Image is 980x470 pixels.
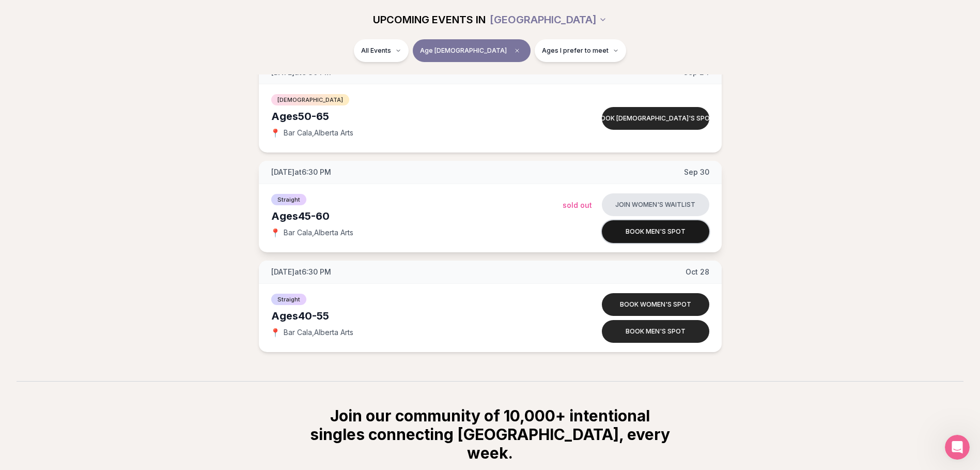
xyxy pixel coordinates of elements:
button: Ages I prefer to meet [535,39,626,62]
span: 📍 [271,229,279,237]
span: Bar Cala , Alberta Arts [284,327,353,338]
button: [GEOGRAPHIC_DATA] [490,8,607,31]
span: 📍 [271,328,279,337]
span: Straight [271,294,306,305]
button: Book [DEMOGRAPHIC_DATA]'s spot [602,107,709,130]
div: Ages 40-55 [271,309,563,323]
button: Book men's spot [602,220,709,243]
span: 📍 [271,129,279,137]
span: Age [DEMOGRAPHIC_DATA] [420,47,507,55]
span: Straight [271,194,306,205]
span: All Events [361,47,391,55]
button: Book women's spot [602,293,709,316]
span: Ages I prefer to meet [542,47,609,55]
span: [DATE] at 6:30 PM [271,267,331,277]
span: [DEMOGRAPHIC_DATA] [271,94,349,105]
button: Book men's spot [602,320,709,343]
span: Sold Out [563,201,592,209]
button: Age [DEMOGRAPHIC_DATA]Clear age [413,39,531,62]
span: Oct 28 [686,267,709,277]
span: Clear age [511,44,523,57]
span: Bar Cala , Alberta Arts [284,228,353,238]
span: [DATE] at 6:30 PM [271,167,331,177]
span: Bar Cala , Alberta Arts [284,128,353,138]
h2: Join our community of 10,000+ intentional singles connecting [GEOGRAPHIC_DATA], every week. [308,406,672,462]
button: All Events [354,39,409,62]
span: Sep 30 [684,167,709,177]
span: UPCOMING EVENTS IN [373,12,486,27]
div: Ages 50-65 [271,109,563,124]
iframe: Intercom live chat [945,435,970,460]
div: Ages 45-60 [271,209,563,223]
button: Join women's waitlist [602,193,709,216]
